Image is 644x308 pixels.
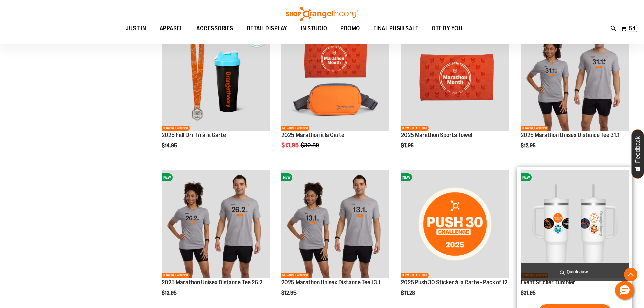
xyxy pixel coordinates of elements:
a: ACCESSORIES [190,21,240,37]
div: product [517,19,632,166]
span: 54 [629,25,636,32]
img: 2025 Marathon Unisex Distance Tee 26.2 [162,170,270,278]
span: NETWORK EXCLUSIVE [401,273,429,278]
span: ACCESSORIES [196,21,233,36]
img: 2025 Marathon Unisex Distance Tee 31.1 [521,23,629,131]
a: Event Sticker Tumbler [521,279,575,286]
a: 2025 Push 30 Sticker à la Carte - Pack of 12 [401,279,507,286]
div: product [158,19,273,166]
span: NETWORK EXCLUSIVE [401,126,429,131]
span: RETAIL DISPLAY [247,21,287,36]
img: 2025 Marathon Sports Towel [401,23,509,131]
a: Quickview [521,263,629,281]
span: PROMO [340,21,360,36]
span: NEW [401,173,412,181]
a: 2025 Marathon Unisex Distance Tee 13.1NEWNETWORK EXCLUSIVE [281,170,390,279]
a: 2025 Marathon Unisex Distance Tee 26.2 [162,279,262,286]
span: IN STUDIO [301,21,327,36]
span: FINAL PUSH SALE [373,21,419,36]
a: 2025 Fall Dri-Tri à la CarteNEWNETWORK EXCLUSIVE [162,23,270,132]
div: product [278,19,393,166]
a: 2025 Marathon Sports TowelNEWNETWORK EXCLUSIVE [401,23,509,132]
span: APPAREL [160,21,183,36]
span: NETWORK EXCLUSIVE [521,126,548,131]
a: 2025 Marathon à la Carte [281,132,344,138]
span: $21.95 [521,290,537,296]
img: Shop Orangetheory [285,7,359,21]
a: FINAL PUSH SALE [367,21,425,37]
button: Hello, have a question? Let’s chat. [615,281,634,300]
a: OTF 40 oz. Sticker TumblerNEWNETWORK EXCLUSIVE [521,170,629,279]
a: 2025 Marathon Unisex Distance Tee 31.1NEWNETWORK EXCLUSIVE [521,23,629,132]
a: 2025 Push 30 Sticker à la Carte - Pack of 12NEWNETWORK EXCLUSIVE [401,170,509,279]
span: NEW [521,173,532,181]
a: 2025 Marathon Unisex Distance Tee 26.2NEWNETWORK EXCLUSIVE [162,170,270,279]
a: 2025 Fall Dri-Tri à la Carte [162,132,226,138]
a: RETAIL DISPLAY [240,21,294,37]
a: IN STUDIO [294,21,334,36]
a: 2025 Marathon à la CarteNETWORK EXCLUSIVE [281,23,390,132]
span: $30.89 [301,142,320,149]
span: $7.95 [401,143,415,149]
img: 2025 Push 30 Sticker à la Carte - Pack of 12 [401,170,509,278]
span: NETWORK EXCLUSIVE [162,273,190,278]
span: $12.95 [521,143,537,149]
span: NEW [162,173,173,181]
a: JUST IN [119,21,153,37]
span: JUST IN [126,21,146,36]
a: PROMO [334,21,367,37]
a: 2025 Marathon Unisex Distance Tee 13.1 [281,279,380,286]
span: NETWORK EXCLUSIVE [281,273,309,278]
span: NETWORK EXCLUSIVE [281,126,309,131]
span: $12.95 [162,290,178,296]
div: product [397,19,513,166]
img: 2025 Fall Dri-Tri à la Carte [162,23,270,131]
span: OTF BY YOU [432,21,462,36]
img: OTF 40 oz. Sticker Tumbler [521,170,629,278]
span: Feedback [635,136,641,163]
a: 2025 Marathon Unisex Distance Tee 31.1 [521,132,620,138]
span: NETWORK EXCLUSIVE [162,126,190,131]
span: $13.95 [281,142,300,149]
a: APPAREL [153,21,190,37]
span: $14.95 [162,143,178,149]
a: 2025 Marathon Sports Towel [401,132,472,138]
span: $12.95 [281,290,298,296]
button: Feedback - Show survey [631,129,644,179]
button: Back To Top [624,268,637,281]
img: 2025 Marathon Unisex Distance Tee 13.1 [281,170,390,278]
img: 2025 Marathon à la Carte [281,23,390,131]
span: NEW [281,173,292,181]
a: OTF BY YOU [425,21,469,37]
span: $11.28 [401,290,416,296]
